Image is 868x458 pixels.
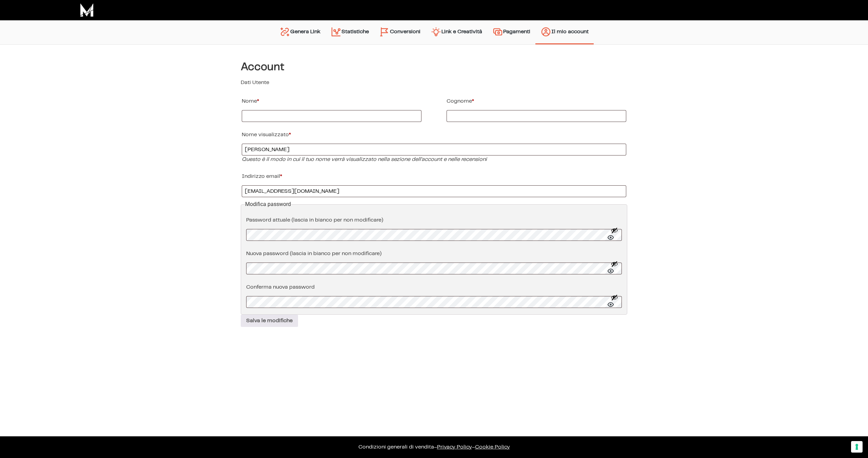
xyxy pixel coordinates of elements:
a: Conversioni [374,24,426,41]
button: Mostra password [611,227,618,243]
p: – – [7,443,861,451]
img: conversion-2.svg [379,26,390,37]
button: Mostra password [611,294,618,310]
img: generate-link.svg [279,26,290,37]
label: Nome [242,96,421,107]
p: Dati Utente [241,79,627,87]
img: account.svg [540,26,551,37]
img: stats.svg [331,26,341,37]
label: Conferma nuova password [246,282,622,293]
em: Questo è il modo in cui il tuo nome verrà visualizzato nella sezione dell'account e nelle recensioni [242,157,487,162]
img: payments.svg [492,26,503,37]
a: Pagamenti [487,24,535,41]
h4: Account [241,61,627,73]
a: Condizioni generali di vendita [358,444,434,450]
a: Genera Link [274,24,325,41]
label: Indirizzo email [242,171,626,182]
legend: Modifica password [245,200,291,208]
label: Password attuale (lascia in bianco per non modificare) [246,215,622,226]
iframe: Customerly Messenger Launcher [5,432,26,452]
button: Le tue preferenze relative al consenso per le tecnologie di tracciamento [851,441,863,453]
img: creativity.svg [431,26,441,37]
label: Cognome [447,96,626,107]
a: Il mio account [535,24,594,40]
a: Statistiche [325,24,374,41]
a: Link e Creatività [426,24,487,41]
label: Nuova password (lascia in bianco per non modificare) [246,248,622,259]
label: Nome visualizzato [242,129,626,140]
span: Cookie Policy [475,444,510,450]
a: Privacy Policy [437,444,472,450]
button: Salva le modifiche [241,315,298,327]
nav: Menu principale [274,20,594,44]
button: Mostra password [611,260,618,276]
